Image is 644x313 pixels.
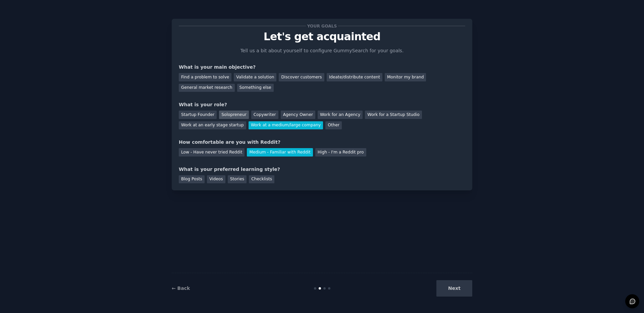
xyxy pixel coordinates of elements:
[179,121,246,130] div: Work at an early stage startup
[306,22,338,29] span: Your goals
[179,84,235,92] div: General market research
[249,121,323,130] div: Work at a medium/large company
[179,31,465,43] p: Let's get acquainted
[325,121,342,130] div: Other
[179,101,465,108] div: What is your role?
[237,47,407,54] p: Tell us a bit about yourself to configure GummySearch for your goals.
[234,73,276,81] div: Validate a solution
[247,148,313,156] div: Medium - Familiar with Reddit
[228,175,247,184] div: Stories
[207,175,225,184] div: Videos
[281,111,315,119] div: Agency Owner
[315,148,366,156] div: High - I'm a Reddit pro
[237,84,274,92] div: Something else
[179,148,245,156] div: Low - Have never tried Reddit
[249,175,274,184] div: Checklists
[385,73,426,81] div: Monitor my brand
[365,111,422,119] div: Work for a Startup Studio
[179,175,205,184] div: Blog Posts
[318,111,363,119] div: Work for an Agency
[279,73,324,81] div: Discover customers
[327,73,382,81] div: Ideate/distribute content
[219,111,249,119] div: Solopreneur
[172,286,190,291] a: ← Back
[179,73,231,81] div: Find a problem to solve
[179,166,465,173] div: What is your preferred learning style?
[179,139,465,146] div: How comfortable are you with Reddit?
[179,64,465,71] div: What is your main objective?
[179,111,217,119] div: Startup Founder
[251,111,278,119] div: Copywriter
